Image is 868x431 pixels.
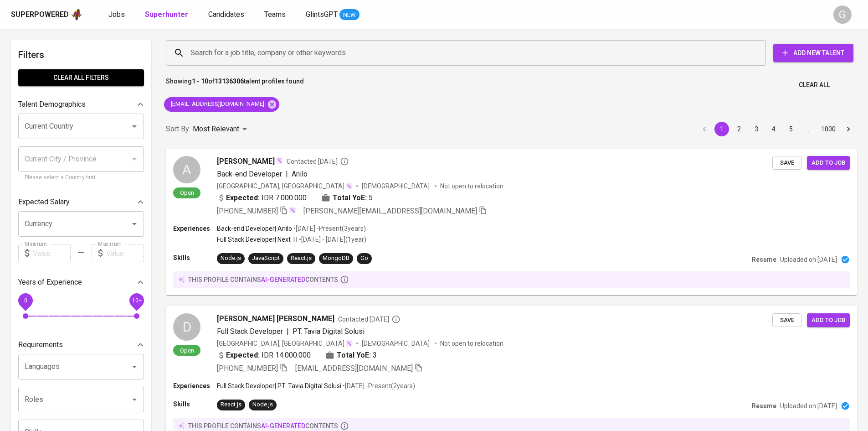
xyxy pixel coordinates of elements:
div: MongoDB [323,254,349,263]
p: Full Stack Developer | Next TI [217,235,298,244]
span: [EMAIL_ADDRESS][DOMAIN_NAME] [164,100,270,109]
p: Most Relevant [193,124,239,135]
p: Requirements [18,339,63,350]
button: Go to next page [841,122,856,136]
button: Open [128,120,141,133]
p: Skills [173,253,217,262]
span: Contacted [DATE] [287,157,349,166]
span: Open [176,347,198,354]
div: IDR 14.000.000 [217,350,311,361]
p: Resume [752,401,776,410]
p: • [DATE] - Present ( 2 years ) [341,381,415,390]
p: Showing of talent profiles found [166,77,304,93]
p: Sort By [166,124,189,135]
p: • [DATE] - [DATE] ( 1 year ) [298,235,366,244]
button: Clear All [795,77,833,93]
div: [EMAIL_ADDRESS][DOMAIN_NAME] [164,97,279,112]
div: React.js [221,400,241,409]
span: Clear All [799,79,830,91]
span: Add New Talent [781,47,846,59]
div: IDR 7.000.000 [217,192,307,203]
span: GlintsGPT [306,10,338,19]
div: Most Relevant [193,121,250,138]
span: 3 [373,350,377,361]
span: Full Stack Developer [217,327,283,336]
span: PT. Tavia Digital Solusi [293,327,365,336]
button: Clear All filters [18,69,144,86]
h6: Filters [18,47,144,62]
p: • [DATE] - Present ( 3 years ) [292,224,366,233]
div: Go [360,254,368,263]
a: Candidates [208,9,246,21]
p: Talent Demographics [18,99,86,110]
button: Go to page 5 [784,122,798,136]
p: this profile contains contents [188,421,338,431]
a: Superhunter [145,9,190,21]
div: Node.js [252,400,273,409]
span: Save [777,315,797,326]
span: AI-generated [261,276,305,283]
p: this profile contains contents [188,275,338,284]
span: Candidates [208,10,244,19]
a: Jobs [108,9,127,21]
button: Add to job [807,156,850,170]
span: Add to job [812,158,845,168]
svg: By Batam recruiter [391,315,401,324]
span: 5 [369,192,373,203]
svg: By Batam recruiter [340,157,349,166]
img: magic_wand.svg [345,182,353,190]
a: Superpoweredapp logo [11,8,83,21]
span: [PERSON_NAME] [217,156,275,167]
button: Go to page 3 [749,122,764,136]
p: Full Stack Developer | PT. Tavia Digital Solusi [217,381,341,390]
img: app logo [71,8,83,21]
span: [EMAIL_ADDRESS][DOMAIN_NAME] [295,364,413,373]
button: Open [128,393,141,406]
span: 10+ [132,297,141,304]
p: Years of Experience [18,277,82,288]
span: Contacted [DATE] [338,315,401,324]
button: Save [772,313,801,327]
button: Add New Talent [773,44,853,62]
span: [PERSON_NAME] [PERSON_NAME] [217,313,334,324]
img: magic_wand.svg [289,207,296,214]
span: [PHONE_NUMBER] [217,364,278,373]
button: Go to page 4 [766,122,781,136]
p: Uploaded on [DATE] [780,401,837,410]
p: Please select a Country first [25,173,138,182]
span: Clear All filters [26,72,137,83]
div: [GEOGRAPHIC_DATA], [GEOGRAPHIC_DATA] [217,339,353,348]
p: Back-end Developer | Anilo [217,224,292,233]
span: NEW [339,10,360,20]
b: Expected: [226,192,260,203]
div: JavaScript [252,254,280,263]
p: Not open to relocation [440,182,503,191]
span: | [287,326,289,337]
img: magic_wand.svg [345,340,353,347]
p: Skills [173,400,217,409]
span: Back-end Developer [217,170,282,178]
p: Resume [752,255,776,264]
div: G [833,5,852,24]
div: Requirements [18,336,144,354]
b: 1 - 10 [192,78,208,85]
input: Value [106,244,144,262]
p: Uploaded on [DATE] [780,255,837,264]
span: Save [777,158,797,168]
p: Experiences [173,381,217,390]
button: Go to page 1000 [818,122,838,136]
p: Expected Salary [18,197,70,208]
span: Anilo [292,170,308,178]
button: Open [128,218,141,230]
b: Superhunter [145,10,188,19]
b: 13136306 [215,78,244,85]
a: AOpen[PERSON_NAME]Contacted [DATE]Back-end Developer|Anilo[GEOGRAPHIC_DATA], [GEOGRAPHIC_DATA][DE... [166,149,857,295]
div: React.js [291,254,312,263]
a: Teams [264,9,288,21]
span: [DEMOGRAPHIC_DATA] [362,339,431,348]
button: page 1 [714,122,729,136]
span: [PHONE_NUMBER] [217,207,278,215]
span: Jobs [108,10,125,19]
div: Node.js [221,254,241,263]
b: Total YoE: [337,350,371,361]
